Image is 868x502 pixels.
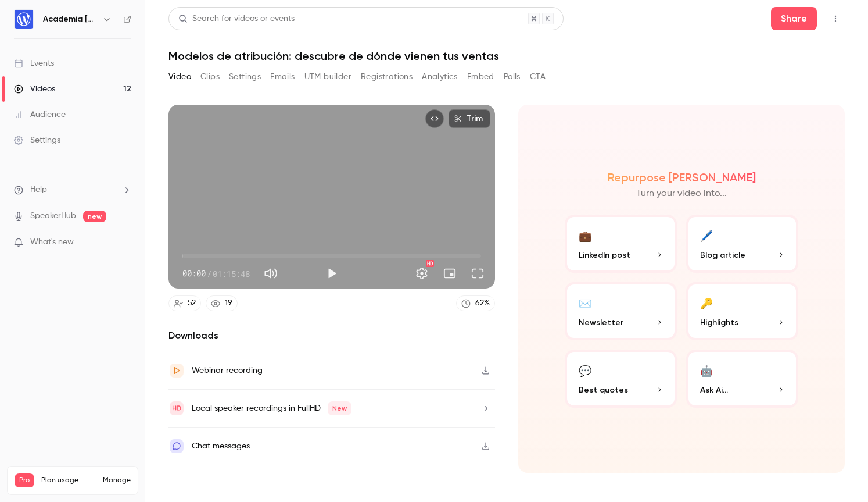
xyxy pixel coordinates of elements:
[826,9,845,28] button: Top Bar Actions
[225,297,232,309] div: 19
[579,384,628,396] span: Best quotes
[579,226,591,244] div: 💼
[565,282,677,340] button: ✉️Newsletter
[579,249,630,261] span: LinkedIn post
[456,295,495,311] a: 62%
[565,350,677,408] button: 💬Best quotes
[14,134,60,146] div: Settings
[565,215,677,273] button: 💼LinkedIn post
[168,49,845,63] h1: Modelos de atribución: descubre de dónde vienen tus ventas
[14,58,54,69] div: Events
[361,67,413,86] button: Registrations
[320,262,343,285] button: Play
[467,67,494,86] button: Embed
[700,294,713,312] div: 🔑
[168,295,201,311] a: 52
[438,262,461,285] button: Turn on miniplayer
[192,439,250,453] div: Chat messages
[426,260,434,267] div: HD
[14,83,55,95] div: Videos
[188,297,196,309] div: 52
[579,361,591,379] div: 💬
[259,262,282,285] button: Mute
[475,297,490,309] div: 62 %
[206,295,238,311] a: 19
[700,249,745,261] span: Blog article
[410,262,433,285] button: Settings
[178,13,295,25] div: Search for videos or events
[182,268,250,280] div: 00:00
[229,67,261,86] button: Settings
[530,67,546,86] button: CTA
[449,109,490,128] button: Trim
[700,384,728,396] span: Ask Ai...
[207,268,211,280] span: /
[30,184,47,196] span: Help
[579,294,591,312] div: ✉️
[608,170,756,184] h2: Repurpose [PERSON_NAME]
[41,476,96,485] span: Plan usage
[168,67,191,86] button: Video
[771,7,817,30] button: Share
[425,109,444,128] button: Embed video
[213,268,250,280] span: 01:15:48
[83,211,106,222] span: new
[700,226,713,244] div: 🖊️
[14,109,66,120] div: Audience
[304,67,351,86] button: UTM builder
[466,262,489,285] button: Full screen
[700,361,713,379] div: 🤖
[686,282,798,340] button: 🔑Highlights
[700,316,738,329] span: Highlights
[15,473,34,487] span: Pro
[182,268,206,280] span: 00:00
[636,187,727,201] p: Turn your video into...
[30,236,74,248] span: What's new
[328,401,351,415] span: New
[192,364,263,378] div: Webinar recording
[579,316,623,329] span: Newsletter
[14,184,131,196] li: help-dropdown-opener
[43,13,98,25] h6: Academia [DOMAIN_NAME]
[30,210,76,222] a: SpeakerHub
[686,350,798,408] button: 🤖Ask Ai...
[192,401,351,415] div: Local speaker recordings in FullHD
[686,215,798,273] button: 🖊️Blog article
[422,67,458,86] button: Analytics
[15,10,33,29] img: Academia WordPress.com
[168,329,495,343] h2: Downloads
[504,67,521,86] button: Polls
[200,67,220,86] button: Clips
[103,476,131,485] a: Manage
[270,67,295,86] button: Emails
